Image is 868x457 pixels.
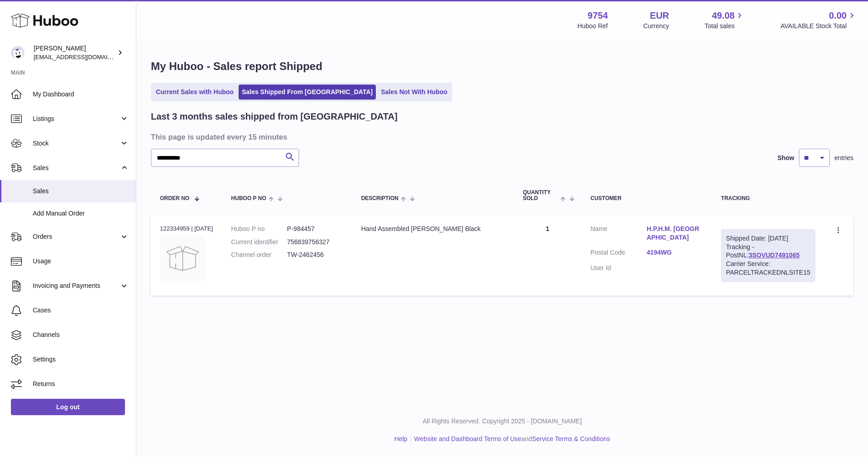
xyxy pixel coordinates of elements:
[151,59,853,74] h1: My Huboo - Sales report Shipped
[33,187,129,196] span: Sales
[748,251,799,259] a: 3SOVUD7491065
[588,10,608,22] strong: 9754
[33,281,120,290] span: Invoicing and Payments
[411,435,610,443] li: and
[378,85,450,100] a: Sales Not With Huboo
[287,251,343,259] dd: TW-2462456
[33,139,120,148] span: Stock
[590,225,647,244] dt: Name
[33,331,129,339] span: Channels
[151,110,398,123] h2: Last 3 months sales shipped from [GEOGRAPHIC_DATA]
[394,435,408,442] a: Help
[33,306,129,315] span: Cases
[514,216,581,296] td: 1
[650,10,669,22] strong: EUR
[578,22,608,30] div: Huboo Ref
[829,10,847,22] span: 0.00
[287,238,343,246] dd: 756839756327
[153,85,237,100] a: Current Sales with Huboo
[644,22,669,30] div: Currency
[34,53,134,60] span: [EMAIL_ADDRESS][DOMAIN_NAME]
[780,10,857,30] a: 0.00 AVAILABLE Stock Total
[287,225,343,233] dd: P-984457
[532,435,610,442] a: Service Terms & Conditions
[361,196,399,201] span: Description
[33,232,120,241] span: Orders
[33,355,129,364] span: Settings
[231,251,287,259] dt: Channel order
[647,248,703,257] a: 4194WG
[160,196,190,201] span: Order No
[160,225,213,233] div: 122334959 | [DATE]
[590,248,647,259] dt: Postal Code
[704,22,745,30] span: Total sales
[590,196,703,201] div: Customer
[239,85,376,100] a: Sales Shipped From [GEOGRAPHIC_DATA]
[11,46,25,60] img: info@fieldsluxury.london
[721,229,815,282] div: Tracking - PostNL:
[34,44,115,61] div: [PERSON_NAME]
[231,225,287,233] dt: Huboo P no
[721,196,815,201] div: Tracking
[151,132,851,142] h3: This page is updated every 15 minutes
[231,196,266,201] span: Huboo P no
[780,22,857,30] span: AVAILABLE Stock Total
[33,209,129,218] span: Add Manual Order
[160,236,205,281] img: no-photo.jpg
[704,10,745,30] a: 49.08 Total sales
[523,190,558,201] span: Quantity Sold
[231,238,287,246] dt: Current identifier
[33,380,129,388] span: Returns
[11,399,125,415] a: Log out
[414,435,521,442] a: Website and Dashboard Terms of Use
[33,164,120,172] span: Sales
[361,225,505,233] div: Hand Assembled [PERSON_NAME] Black
[726,260,810,277] div: Carrier Service: PARCELTRACKEDNLSITE15
[144,417,861,426] p: All Rights Reserved. Copyright 2025 - [DOMAIN_NAME]
[778,154,794,162] label: Show
[33,257,129,266] span: Usage
[726,234,810,243] div: Shipped Date: [DATE]
[33,90,129,99] span: My Dashboard
[834,154,853,162] span: entries
[712,10,734,22] span: 49.08
[33,115,120,123] span: Listings
[590,264,647,272] dt: User Id
[647,225,703,242] a: H.P.H.M. [GEOGRAPHIC_DATA]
